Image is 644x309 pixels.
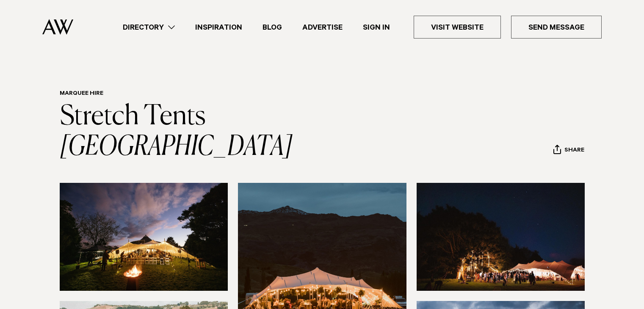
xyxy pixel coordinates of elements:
a: Blog [252,22,292,33]
a: Sign In [353,22,400,33]
a: Send Message [511,16,602,39]
a: Inspiration [185,22,252,33]
a: Stretch Tents [GEOGRAPHIC_DATA] [60,103,293,161]
button: Share [553,144,585,157]
a: Directory [113,22,185,33]
a: Marquee Hire [60,91,103,97]
a: Visit Website [414,16,501,39]
a: Advertise [292,22,353,33]
span: Share [564,147,584,155]
img: Auckland Weddings Logo [42,19,73,35]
